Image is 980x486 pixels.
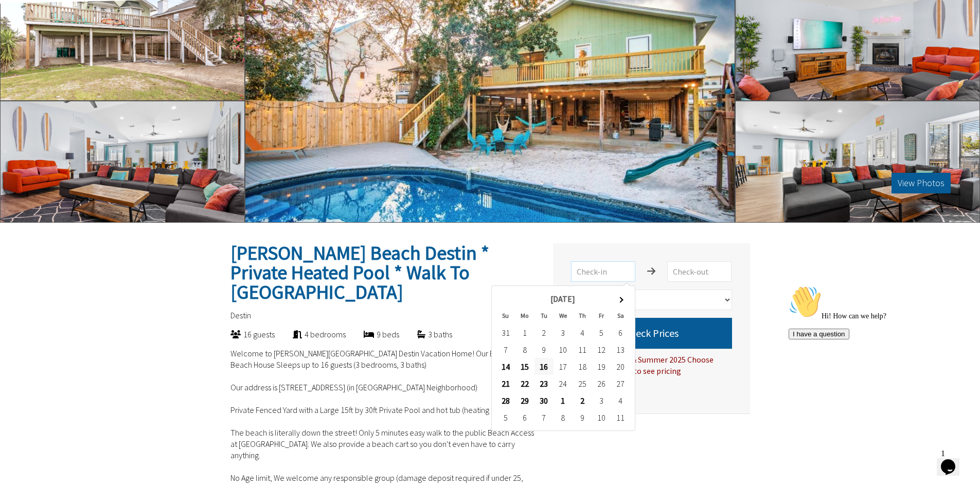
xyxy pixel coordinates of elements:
td: 30 [534,392,554,409]
td: 28 [496,392,515,409]
td: 14 [496,358,515,375]
th: Sa [611,307,630,324]
button: I have a question [4,47,65,58]
td: 22 [515,375,534,392]
div: For Spring Break & Summer 2025 Choose [DATE] to [DATE] to see pricing [571,349,732,376]
td: 9 [573,409,592,426]
span: Destin [230,310,251,320]
th: We [554,307,573,324]
td: 8 [554,409,573,426]
td: 26 [592,375,611,392]
div: 9 beds [346,329,399,340]
td: 1 [515,324,534,341]
input: Check-in [571,261,635,282]
td: 3 [592,392,611,409]
div: 4 bedrooms [275,329,346,340]
td: 20 [611,358,630,375]
td: 10 [592,409,611,426]
td: 16 [534,358,554,375]
td: 11 [611,409,630,426]
td: 5 [592,324,611,341]
td: 2 [534,324,554,341]
td: 18 [573,358,592,375]
td: 10 [554,341,573,358]
td: 9 [534,341,554,358]
td: 13 [611,341,630,358]
td: 5 [496,409,515,426]
td: 29 [515,392,534,409]
div: 16 guests [212,329,275,340]
td: 24 [554,375,573,392]
td: 12 [592,341,611,358]
td: 25 [573,375,592,392]
td: 7 [534,409,554,426]
button: Check Prices [571,318,732,349]
iframe: chat widget [937,445,970,476]
th: Th [573,307,592,324]
div: 3 baths [399,329,452,340]
th: Tu [534,307,554,324]
td: 4 [611,392,630,409]
th: Mo [515,307,534,324]
td: 11 [573,341,592,358]
td: 6 [515,409,534,426]
td: 17 [554,358,573,375]
iframe: chat widget [785,281,970,440]
span: Hi! How can we help? [4,31,102,39]
h2: [PERSON_NAME] Beach Destin * Private Heated Pool * Walk To [GEOGRAPHIC_DATA] [230,243,535,302]
td: 6 [611,324,630,341]
td: 23 [534,375,554,392]
td: 3 [554,324,573,341]
td: 31 [496,324,515,341]
div: 👋Hi! How can we help?I have a question [4,4,189,58]
button: View Photos [892,173,951,193]
input: Check-out [667,261,732,282]
td: 21 [496,375,515,392]
td: 2 [573,392,592,409]
td: 1 [554,392,573,409]
td: 15 [515,358,534,375]
th: [DATE] [515,290,611,307]
td: 19 [592,358,611,375]
th: Fr [592,307,611,324]
td: 27 [611,375,630,392]
td: 8 [515,341,534,358]
img: :wave: [4,4,37,37]
td: 7 [496,341,515,358]
td: 4 [573,324,592,341]
th: Su [496,307,515,324]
